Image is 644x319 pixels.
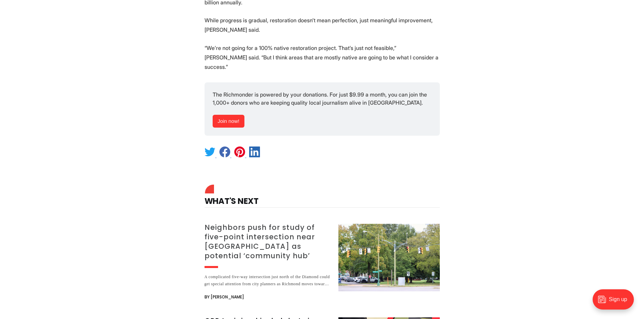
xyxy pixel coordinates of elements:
[338,224,440,291] img: Neighbors push for study of five-point intersection near Diamond as potential ‘community hub’
[205,223,330,261] h3: Neighbors push for study of five-point intersection near [GEOGRAPHIC_DATA] as potential ‘communit...
[587,286,644,319] iframe: portal-trigger
[205,273,330,288] div: A complicated five-way intersection just north of the Diamond could get special attention from ci...
[205,293,244,301] span: By [PERSON_NAME]
[205,43,440,72] p: “We’re not going for a 100% native restoration project. That’s just not feasible,” [PERSON_NAME] ...
[205,224,440,301] a: Neighbors push for study of five-point intersection near [GEOGRAPHIC_DATA] as potential ‘communit...
[205,186,440,208] h4: What's Next
[205,16,440,34] p: While progress is gradual, restoration doesn’t mean perfection, just meaningful improvement, [PER...
[213,91,428,106] span: The Richmonder is powered by your donations. For just $9.99 a month, you can join the 1,000+ dono...
[213,115,245,128] a: Join now!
